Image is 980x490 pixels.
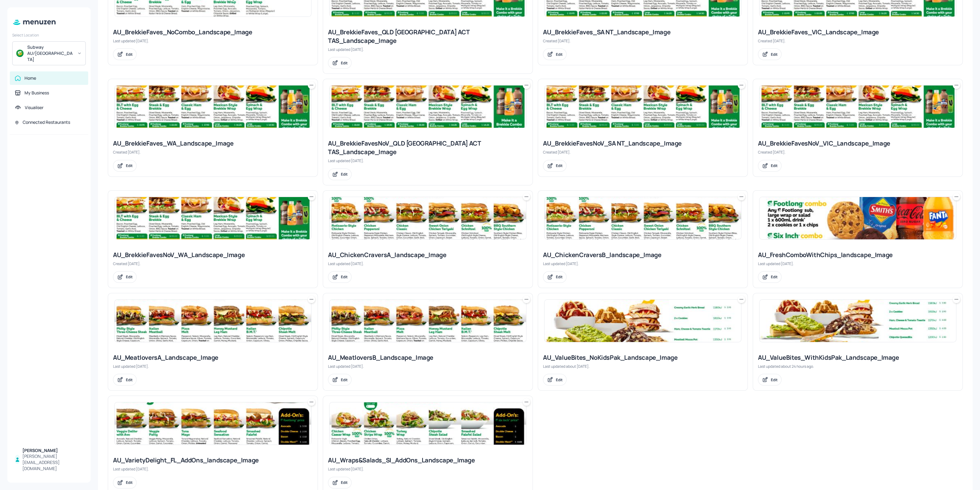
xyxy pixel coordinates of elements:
div: Edit [126,163,133,168]
div: AU_ChickenCraversA_landscape_Image [328,251,528,259]
div: Created [DATE]. [113,150,313,155]
div: Select Location [12,32,86,38]
img: 2025-08-18-1755485159657305pmje1qci.jpeg [759,300,956,342]
div: Last updated about 24 hours ago. [758,364,958,369]
div: Last updated about [DATE]. [543,364,743,369]
div: AU_BrekkieFavesNoV_SA NT_Landscape_Image [543,139,743,148]
div: Created [DATE]. [543,150,743,155]
div: Connected Restaurants [23,119,70,125]
div: Edit [341,172,348,177]
div: Edit [126,52,133,57]
div: AU_ChickenCraversB_landscape_Image [543,251,743,259]
div: AU_Wraps&Salads_SI_AddOns_Landscape_Image [328,456,528,465]
img: 2025-08-13-1755052488882tu52zlxrh0d.jpeg [545,85,741,128]
div: AU_MeatloversA_Landscape_Image [113,353,313,362]
div: AU_BrekkieFavesNoV_WA_Landscape_Image [113,251,313,259]
div: Created [DATE]. [758,38,958,44]
div: Edit [126,480,133,485]
div: Edit [771,163,778,168]
div: Last updated [DATE]. [328,47,528,52]
img: 2025-08-14-1755131139218ru650ej5khk.jpeg [115,300,311,342]
div: Last updated [DATE]. [113,364,313,369]
div: Last updated [DATE]. [113,466,313,472]
img: 2025-08-13-1755052488882tu52zlxrh0d.jpeg [115,197,311,239]
div: Edit [341,480,348,485]
div: Edit [341,60,348,66]
div: Created [DATE]. [543,38,743,44]
div: Last updated [DATE]. [328,158,528,163]
div: Edit [771,377,778,382]
div: AU_BrekkieFavesNoV_VIC_Landscape_Image [758,139,958,148]
div: AU_BrekkieFaves_VIC_Landscape_Image [758,28,958,36]
div: [PERSON_NAME] [22,447,83,454]
div: Edit [556,163,563,168]
div: Last updated [DATE]. [113,38,313,44]
div: AU_BrekkieFaves_QLD [GEOGRAPHIC_DATA] ACT TAS_Landscape_Image [328,28,528,45]
div: Edit [556,52,563,57]
div: AU_BrekkieFaves_NoCombo_Landscape_Image [113,28,313,36]
img: 2025-07-23-175324237409516zqxu63qyy.jpeg [330,300,526,342]
div: Edit [556,274,563,279]
img: 2025-08-13-1755052488882tu52zlxrh0d.jpeg [759,85,956,128]
div: Last updated [DATE]. [758,261,958,266]
img: avatar [16,50,24,57]
div: Edit [556,377,563,382]
div: AU_ValueBites_NoKidsPak_Landscape_Image [543,353,743,362]
img: 2025-07-18-1752804023273ml7j25a84p.jpeg [545,300,741,342]
img: 2025-08-14-175514661442377zu8y18a7v.jpeg [330,85,526,128]
img: 2025-08-11-1754887968165ca1pba2wcps.jpeg [115,402,311,445]
div: Edit [771,52,778,57]
div: Edit [341,377,348,382]
div: Last updated [DATE]. [328,261,528,266]
div: [PERSON_NAME][EMAIL_ADDRESS][DOMAIN_NAME] [22,453,83,472]
img: 2025-08-15-1755223078804ob7lhrlwcvm.jpeg [330,402,526,445]
div: AU_BrekkieFavesNoV_QLD [GEOGRAPHIC_DATA] ACT TAS_Landscape_Image [328,139,528,156]
div: AU_BrekkieFaves_SA NT_Landscape_Image [543,28,743,36]
div: Edit [126,377,133,382]
div: Edit [771,274,778,279]
div: AU_ValueBites_WithKidsPak_Landscape_Image [758,353,958,362]
div: Last updated [DATE]. [328,466,528,472]
img: 2025-08-13-17550515790531wlu5d8p5b8.jpeg [115,85,311,128]
div: Last updated [DATE]. [328,364,528,369]
div: Home [24,75,36,81]
div: Last updated [DATE]. [543,261,743,266]
div: Created [DATE]. [113,261,313,266]
div: Edit [341,274,348,279]
div: Edit [126,274,133,279]
div: Subway AU/[GEOGRAPHIC_DATA] [27,44,73,63]
div: Visualiser [25,104,43,111]
div: Created [DATE]. [758,150,958,155]
div: AU_FreshComboWithChips_landscape_Image [758,251,958,259]
div: My Business [24,90,49,96]
div: AU_BrekkieFaves_WA_Landscape_Image [113,139,313,148]
div: AU_MeatloversB_Landscape_Image [328,353,528,362]
div: AU_VarietyDelight_FL_AddOns_landscape_Image [113,456,313,465]
img: 2025-08-12-1754968770026z5b94w7noi8.jpeg [545,197,741,239]
img: 2025-08-13-1755048604832wzorc0nimhm.jpeg [759,197,956,239]
img: 2025-08-15-1755219213587l0fcs86b8u.jpeg [330,197,526,239]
